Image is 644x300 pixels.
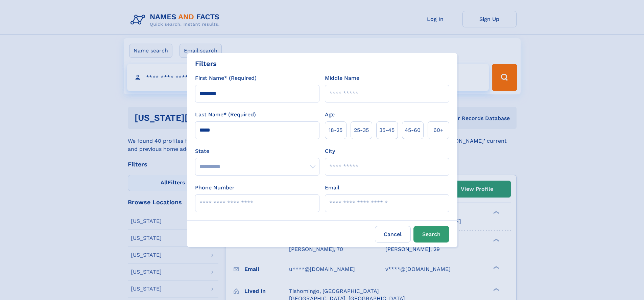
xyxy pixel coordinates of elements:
[325,147,335,155] label: City
[329,126,342,134] span: 18‑25
[325,111,335,119] label: Age
[379,126,395,134] span: 35‑45
[195,74,257,82] label: First Name* (Required)
[195,59,217,69] div: Filters
[354,126,369,134] span: 25‑35
[375,226,411,243] label: Cancel
[195,184,235,192] label: Phone Number
[325,184,339,192] label: Email
[413,226,449,243] button: Search
[195,111,256,119] label: Last Name* (Required)
[433,126,444,134] span: 60+
[325,74,359,82] label: Middle Name
[195,147,319,155] label: State
[405,126,421,134] span: 45‑60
